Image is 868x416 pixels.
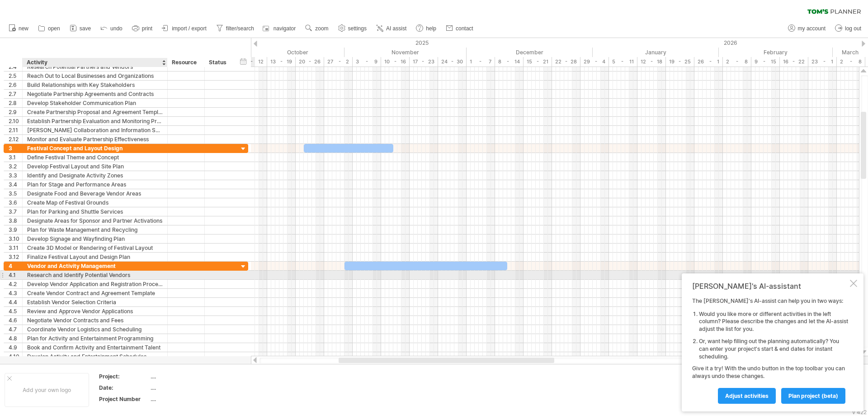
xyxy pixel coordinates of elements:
div: Identify and Designate Activity Zones [27,171,163,180]
a: undo [98,23,125,34]
div: Vendor and Activity Management [27,262,163,270]
div: February 2026 [719,48,833,57]
div: 2 - 8 [837,57,865,67]
div: Plan for Activity and Entertainment Programming [27,334,163,343]
div: .... [151,395,226,403]
div: Develop Vendor Application and Registration Process [27,280,163,288]
span: AI assist [386,25,406,32]
div: 6 - 12 [239,57,267,67]
a: Adjust activities [718,388,776,404]
div: Coordinate Vendor Logistics and Scheduling [27,325,163,334]
div: Reach Out to Local Businesses and Organizations [27,72,163,80]
span: plan project (beta) [788,392,838,399]
div: Establish Vendor Selection Criteria [27,298,163,306]
div: Designate Areas for Sponsor and Partner Activations [27,216,163,225]
div: Negotiate Partnership Agreements and Contracts [27,90,163,98]
div: v 422 [852,409,867,416]
div: Resource [172,58,199,67]
a: print [130,23,155,34]
span: settings [348,25,367,32]
div: 23 - 1 [808,57,837,67]
div: Review and Approve Vendor Applications [27,307,163,316]
div: Build Relationships with Key Stakeholders [27,81,163,89]
a: log out [833,23,864,34]
div: Develop Festival Layout and Site Plan [27,162,163,171]
div: Create Map of Festival Grounds [27,198,163,207]
div: 2.12 [9,135,22,143]
div: Status [209,58,229,67]
div: Plan for Parking and Shuttle Services [27,207,163,216]
div: Research and Identify Potential Vendors [27,271,163,279]
div: 2.6 [9,81,22,89]
div: Develop Signage and Wayfinding Plan [27,234,163,243]
a: navigator [261,23,298,34]
span: log out [845,25,861,32]
div: 17 - 23 [410,57,438,67]
div: 9 - 15 [751,57,780,67]
div: 3.11 [9,244,22,252]
div: 3.5 [9,189,22,198]
div: Plan for Stage and Performance Areas [27,180,163,189]
div: 4.3 [9,289,22,297]
div: 3.6 [9,198,22,207]
span: import / export [172,25,207,32]
div: 3.4 [9,180,22,189]
div: 10 - 16 [381,57,410,67]
div: 4.1 [9,271,22,279]
div: 4.5 [9,307,22,316]
div: Add your own logo [5,373,89,407]
div: 1 - 7 [467,57,495,67]
a: settings [336,23,369,34]
a: filter/search [214,23,257,34]
div: Festival Concept and Layout Design [27,144,163,153]
div: 4 [9,262,22,270]
div: October 2025 [218,48,344,57]
div: Create 3D Model or Rendering of Festival Layout [27,244,163,252]
span: my account [798,25,826,32]
div: 3.2 [9,162,22,171]
div: .... [151,384,226,392]
div: Project Number [99,395,149,403]
div: 3.3 [9,171,22,180]
a: save [67,23,94,34]
div: Date: [99,384,149,392]
span: new [19,25,28,32]
div: December 2025 [467,48,593,57]
div: 8 - 14 [495,57,524,67]
a: import / export [160,23,209,34]
div: Finalize Festival Layout and Design Plan [27,253,163,261]
span: undo [110,25,123,32]
div: 12 - 18 [637,57,666,67]
div: 4.8 [9,334,22,343]
div: 4.10 [9,352,22,361]
div: Create Partnership Proposal and Agreement Templates [27,108,163,116]
div: 3.8 [9,216,22,225]
a: my account [786,23,828,34]
span: navigator [274,25,296,32]
div: 2.5 [9,72,22,80]
div: 4.4 [9,298,22,306]
div: 5 - 11 [609,57,637,67]
div: 3.9 [9,225,22,234]
a: AI assist [374,23,409,34]
div: Develop Activity and Entertainment Schedules [27,352,163,361]
div: November 2025 [344,48,467,57]
div: [PERSON_NAME] Collaboration and Information Sharing [27,126,163,134]
div: Book and Confirm Activity and Entertainment Talent [27,343,163,352]
div: 2.10 [9,117,22,125]
div: 22 - 28 [552,57,580,67]
div: Designate Food and Beverage Vendor Areas [27,189,163,198]
div: Negotiate Vendor Contracts and Fees [27,316,163,325]
span: print [142,25,152,32]
div: 16 - 22 [780,57,808,67]
div: 3 - 9 [353,57,381,67]
span: filter/search [226,25,254,32]
div: Plan for Waste Management and Recycling [27,225,163,234]
div: 3.10 [9,234,22,243]
span: save [80,25,91,32]
div: 3.7 [9,207,22,216]
a: new [6,23,31,34]
div: 4.6 [9,316,22,325]
div: .... [151,373,226,380]
div: 3.1 [9,153,22,162]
